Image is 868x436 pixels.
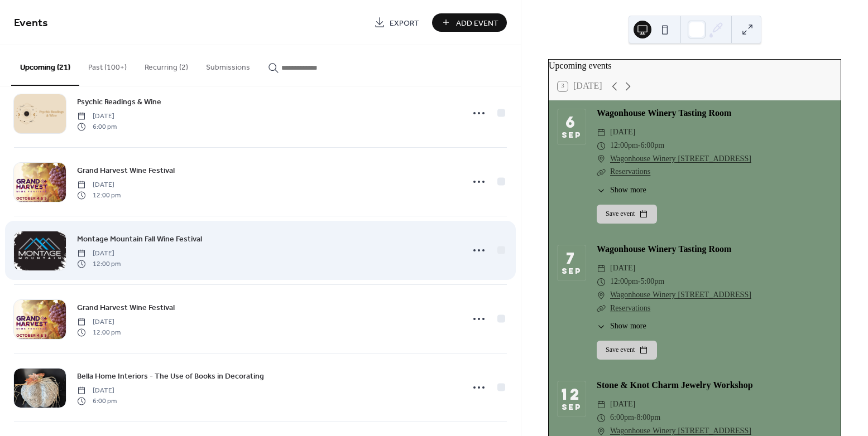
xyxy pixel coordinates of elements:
[77,122,117,132] span: 6:00 pm
[610,411,634,425] span: 6:00pm
[562,404,582,411] div: Sep
[597,341,657,360] button: Save event
[597,302,606,316] div: ​
[636,411,660,425] span: 8:00pm
[77,164,175,177] a: Grand Harvest Wine Festival
[597,126,606,139] div: ​
[79,45,136,85] button: Past (100+)
[77,95,161,108] a: Psychic Readings & Wine
[597,139,606,153] div: ​
[597,321,646,332] button: ​Show more
[456,17,498,29] span: Add Event
[597,166,606,179] div: ​
[610,275,638,289] span: 12:00pm
[597,205,657,224] button: Save event
[562,132,582,139] div: Sep
[638,139,641,153] span: -
[432,13,507,32] button: Add Event
[610,301,650,316] a: Reservations
[77,180,121,190] span: [DATE]
[77,386,117,396] span: [DATE]
[77,190,121,200] span: 12:00 pm
[597,411,606,425] div: ​
[638,275,641,289] span: -
[597,398,606,411] div: ​
[77,96,161,108] span: Psychic Readings & Wine
[597,262,606,275] div: ​
[562,387,582,401] div: 12
[390,17,419,29] span: Export
[640,139,664,153] span: 6:00pm
[597,185,606,196] div: ​
[597,321,606,332] div: ​
[77,301,175,314] a: Grand Harvest Wine Festival
[366,13,428,32] a: Export
[565,115,578,129] div: 6
[610,289,751,302] a: Wagonhouse Winery [STREET_ADDRESS]
[610,126,635,139] span: [DATE]
[610,262,635,275] span: [DATE]
[77,259,121,269] span: 12:00 pm
[597,105,731,122] a: Wagonhouse Winery Tasting Room
[136,45,197,85] button: Recurring (2)
[566,251,577,265] div: 7
[549,60,841,73] div: Upcoming events
[597,377,753,394] a: Stone & Knot Charm Jewelry Workshop
[610,321,646,332] span: Show more
[77,302,175,314] span: Grand Harvest Wine Festival
[197,45,259,85] button: Submissions
[77,371,264,382] span: Bella Home Interiors - The Use of Books in Decorating
[11,45,79,86] button: Upcoming (21)
[77,327,121,337] span: 12:00 pm
[597,185,646,196] button: ​Show more
[14,12,48,34] span: Events
[610,164,650,180] a: Reservations
[610,185,646,196] span: Show more
[77,112,117,122] span: [DATE]
[640,275,664,289] span: 5:00pm
[77,370,264,382] a: Bella Home Interiors - The Use of Books in Decorating
[77,249,121,259] span: [DATE]
[597,241,731,258] a: Wagonhouse Winery Tasting Room
[597,153,606,166] div: ​
[562,268,582,275] div: Sep
[610,153,751,166] a: Wagonhouse Winery [STREET_ADDRESS]
[610,139,638,153] span: 12:00pm
[77,317,121,327] span: [DATE]
[610,398,635,411] span: [DATE]
[77,396,117,406] span: 6:00 pm
[77,234,202,245] span: Montage Mountain Fall Wine Festival
[597,275,606,289] div: ​
[597,289,606,302] div: ​
[634,411,637,425] span: -
[77,232,202,245] a: Montage Mountain Fall Wine Festival
[77,165,175,177] span: Grand Harvest Wine Festival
